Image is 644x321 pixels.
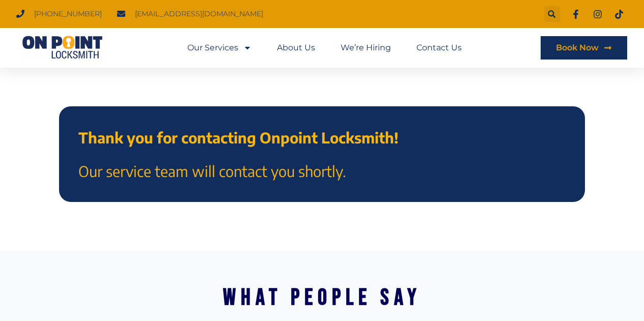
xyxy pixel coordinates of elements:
[187,36,462,60] nav: Menu
[544,6,560,22] div: Search
[32,7,102,21] span: [PHONE_NUMBER]
[187,36,251,60] a: Our Services
[277,36,315,60] a: About Us
[541,36,627,60] a: Book Now
[341,36,391,60] a: We’re Hiring
[78,126,566,149] p: Thank you for contacting Onpoint Locksmith!
[78,159,566,183] p: Our service team will contact you shortly.
[110,286,535,309] h2: What People Say
[416,36,462,60] a: Contact Us
[132,7,263,21] span: [EMAIL_ADDRESS][DOMAIN_NAME]
[556,44,599,52] span: Book Now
